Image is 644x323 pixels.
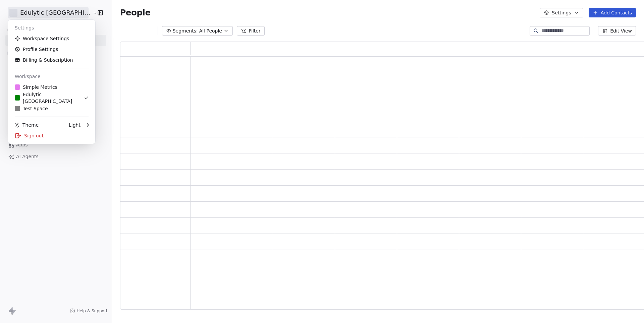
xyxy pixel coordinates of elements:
[11,130,93,141] div: Sign out
[11,71,93,82] div: Workspace
[69,122,80,128] div: Light
[11,44,93,55] a: Profile Settings
[15,105,48,112] div: Test Space
[11,55,93,65] a: Billing & Subscription
[15,84,57,90] div: Simple Metrics
[15,122,39,128] div: Theme
[11,33,93,44] a: Workspace Settings
[11,22,93,33] div: Settings
[15,91,84,105] div: Edulytic [GEOGRAPHIC_DATA]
